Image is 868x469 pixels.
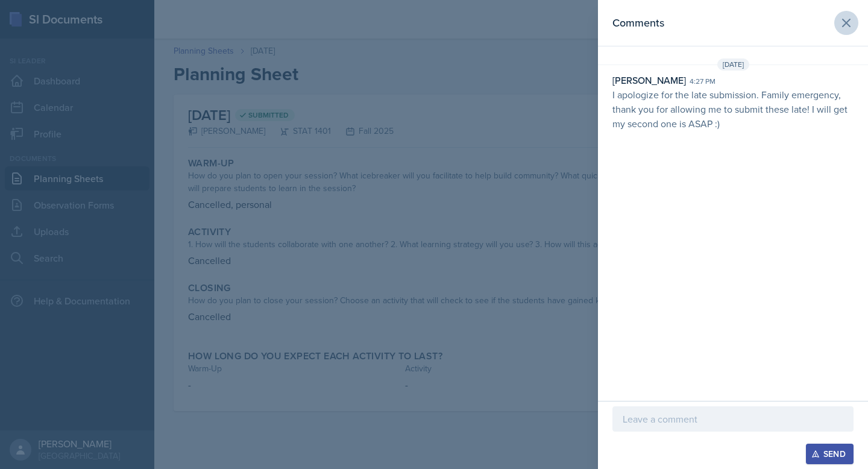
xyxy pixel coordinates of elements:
button: Send [806,444,854,464]
div: 4:27 pm [690,76,715,87]
p: I apologize for the late submission. Family emergency, thank you for allowing me to submit these ... [612,87,854,131]
h2: Comments [612,14,664,31]
div: [PERSON_NAME] [612,73,686,87]
div: Send [814,449,846,459]
span: [DATE] [717,58,749,71]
